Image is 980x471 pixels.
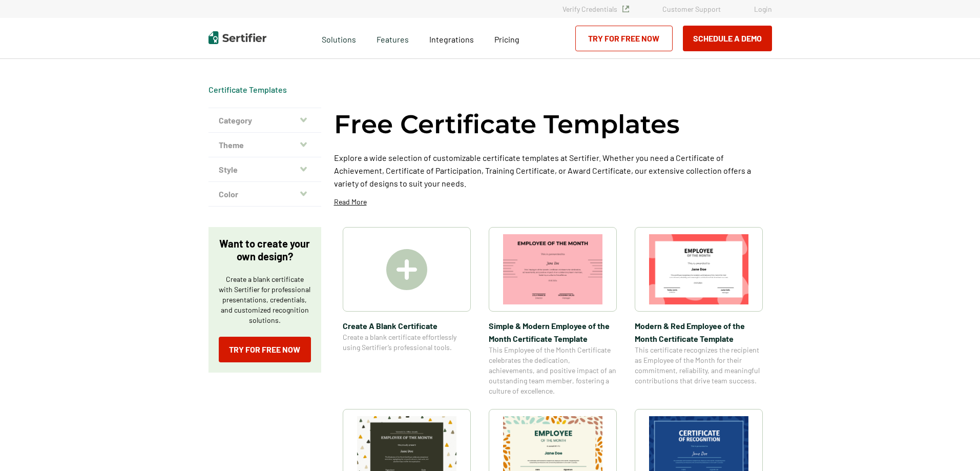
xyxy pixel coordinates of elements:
img: Sertifier | Digital Credentialing Platform [208,31,266,44]
a: Certificate Templates [208,85,287,94]
div: Breadcrumb [208,85,287,95]
span: This certificate recognizes the recipient as Employee of the Month for their commitment, reliabil... [635,345,763,386]
span: Create A Blank Certificate [343,319,471,332]
a: Pricing [494,32,519,45]
span: Certificate Templates [208,85,287,95]
a: Modern & Red Employee of the Month Certificate TemplateModern & Red Employee of the Month Certifi... [635,227,763,396]
p: Want to create your own design? [219,237,311,263]
a: Try for Free Now [575,26,673,51]
img: Verified [622,6,629,12]
p: Explore a wide selection of customizable certificate templates at Sertifier. Whether you need a C... [334,151,772,190]
a: Verify Credentials [562,5,629,13]
button: Category [208,108,321,133]
span: Simple & Modern Employee of the Month Certificate Template [489,319,617,345]
span: Create a blank certificate effortlessly using Sertifier’s professional tools. [343,332,471,353]
span: Features [377,32,409,45]
a: Integrations [429,32,474,45]
p: Create a blank certificate with Sertifier for professional presentations, credentials, and custom... [219,274,311,325]
img: Modern & Red Employee of the Month Certificate Template [649,234,748,304]
button: Style [208,157,321,182]
span: Solutions [322,32,356,45]
a: Simple & Modern Employee of the Month Certificate TemplateSimple & Modern Employee of the Month C... [489,227,617,396]
button: Color [208,182,321,207]
img: Simple & Modern Employee of the Month Certificate Template [503,234,602,304]
a: Try for Free Now [219,337,311,362]
a: Customer Support [662,5,721,13]
img: Create A Blank Certificate [386,249,427,290]
a: Login [754,5,772,13]
span: Modern & Red Employee of the Month Certificate Template [635,319,763,345]
p: Read More [334,197,367,207]
span: This Employee of the Month Certificate celebrates the dedication, achievements, and positive impa... [489,345,617,396]
span: Integrations [429,34,474,44]
button: Theme [208,133,321,157]
h1: Free Certificate Templates [334,108,680,141]
span: Pricing [494,34,519,44]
